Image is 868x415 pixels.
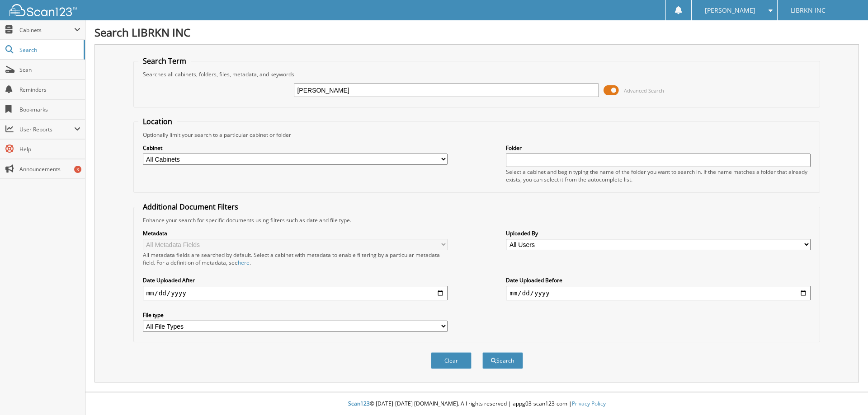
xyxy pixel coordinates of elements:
span: Scan [19,66,80,74]
label: Cabinet [143,144,448,152]
label: Uploaded By [506,229,811,237]
span: Search [19,46,79,54]
span: Cabinets [19,26,74,34]
span: User Reports [19,126,74,133]
h1: Search LIBRKN INC [94,25,859,40]
span: Reminders [19,86,80,93]
a: here [238,259,250,266]
label: Date Uploaded Before [506,276,811,284]
span: Advanced Search [624,87,664,94]
button: Search [482,352,523,369]
span: LIBRKN INC [791,8,826,13]
legend: Additional Document Filters [138,202,243,212]
button: Clear [431,352,472,369]
label: Metadata [143,229,448,237]
span: Scan123 [348,400,370,407]
span: Bookmarks [19,106,80,113]
div: Searches all cabinets, folders, files, metadata, and keywords [138,70,816,78]
span: [PERSON_NAME] [705,8,755,13]
span: Announcements [19,165,80,173]
label: File type [143,311,448,319]
label: Folder [506,144,811,152]
div: Enhance your search for specific documents using filters such as date and file type. [138,216,816,224]
a: Privacy Policy [572,400,606,407]
input: start [143,286,448,300]
span: Help [19,145,80,153]
input: end [506,286,811,300]
label: Date Uploaded After [143,276,448,284]
div: © [DATE]-[DATE] [DOMAIN_NAME]. All rights reserved | appg03-scan123-com | [85,393,868,415]
div: Select a cabinet and begin typing the name of the folder you want to search in. If the name match... [506,168,811,183]
legend: Search Term [138,56,191,66]
div: Optionally limit your search to a particular cabinet or folder [138,131,816,139]
legend: Location [138,117,177,126]
div: 3 [74,166,81,173]
iframe: Chat Widget [823,372,868,415]
img: scan123-logo-white.svg [9,4,77,16]
div: All metadata fields are searched by default. Select a cabinet with metadata to enable filtering b... [143,251,448,266]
